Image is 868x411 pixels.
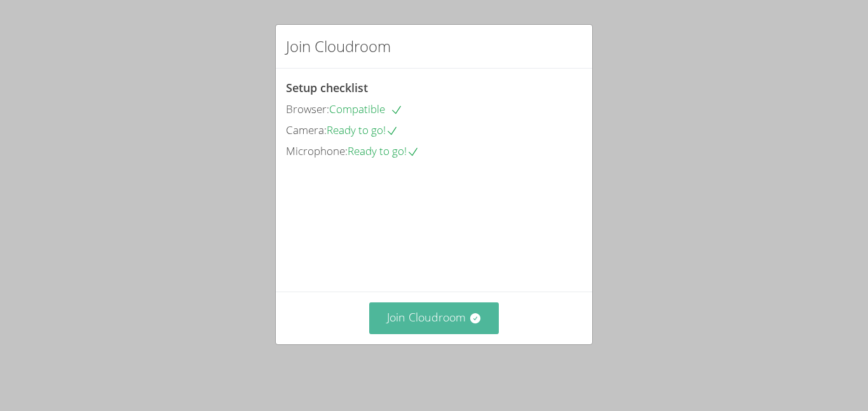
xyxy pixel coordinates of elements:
span: Setup checklist [286,80,368,95]
span: Microphone: [286,144,348,158]
span: Camera: [286,123,327,137]
span: Compatible [329,102,403,116]
button: Join Cloudroom [369,302,499,334]
span: Ready to go! [348,144,419,158]
span: Ready to go! [327,123,398,137]
span: Browser: [286,102,329,116]
h2: Join Cloudroom [286,35,391,58]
